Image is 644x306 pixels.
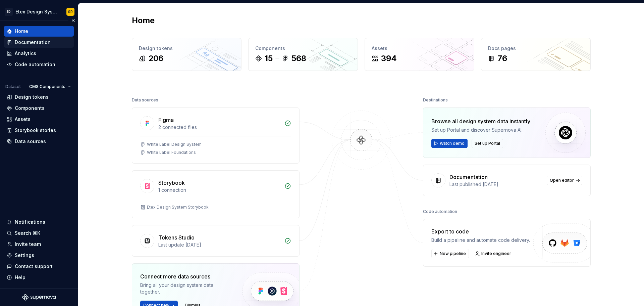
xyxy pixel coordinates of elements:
[473,249,514,258] a: Invite engineer
[15,241,41,248] div: Invite team
[423,95,448,105] div: Destinations
[4,272,74,283] button: Help
[15,274,25,281] div: Help
[15,61,55,68] div: Code automation
[132,15,155,26] h2: Home
[15,28,28,35] div: Home
[15,127,56,134] div: Storybook stories
[475,141,500,146] span: Set up Portal
[15,116,31,123] div: Assets
[15,219,45,225] div: Notifications
[5,8,13,16] div: ED
[4,125,74,136] a: Storybook stories
[472,139,503,148] button: Set up Portal
[372,45,467,52] div: Assets
[431,249,469,258] button: New pipeline
[132,170,300,218] a: Storybook1 connectionEtex Design System Storybook
[132,95,158,105] div: Data sources
[4,37,74,48] a: Documentation
[139,45,234,52] div: Design tokens
[15,50,36,57] div: Analytics
[431,237,530,244] div: Build a pipeline and automate code delivery.
[158,187,280,193] div: 1 connection
[255,45,351,52] div: Components
[440,251,466,256] span: New pipeline
[4,48,74,59] a: Analytics
[4,261,74,272] button: Contact support
[381,53,397,64] div: 394
[15,230,40,236] div: Search ⌘K
[140,272,231,280] div: Connect more data sources
[158,116,174,124] div: Figma
[431,139,468,148] button: Watch demo
[481,38,591,71] a: Docs pages76
[248,38,358,71] a: Components15568
[265,53,273,64] div: 15
[158,233,195,242] div: Tokens Studio
[365,38,474,71] a: Assets394
[550,178,574,183] span: Open editor
[158,124,280,131] div: 2 connected files
[15,94,49,100] div: Design tokens
[431,117,530,125] div: Browse all design system data instantly
[4,250,74,261] a: Settings
[158,179,185,187] div: Storybook
[431,127,530,133] div: Set up Portal and discover Supernova AI.
[291,53,306,64] div: 568
[4,228,74,238] button: Search ⌘K
[132,225,300,257] a: Tokens StudioLast update [DATE]
[147,142,202,147] div: White Label Design System
[449,173,488,181] div: Documentation
[1,4,76,19] button: EDEtex Design SystemSR
[423,207,457,216] div: Code automation
[497,53,507,64] div: 76
[4,59,74,70] a: Code automation
[132,38,241,71] a: Design tokens206
[4,239,74,250] a: Invite team
[140,282,231,295] div: Bring all your design system data together.
[15,263,53,270] div: Contact support
[15,138,46,145] div: Data sources
[4,26,74,37] a: Home
[68,9,73,14] div: SR
[488,45,584,52] div: Docs pages
[158,242,280,248] div: Last update [DATE]
[449,181,543,188] div: Last published [DATE]
[4,114,74,125] a: Assets
[68,16,78,25] button: Collapse sidebar
[440,141,465,146] span: Watch demo
[5,84,21,89] div: Dataset
[22,294,56,301] svg: Supernova Logo
[15,105,45,112] div: Components
[481,251,511,256] span: Invite engineer
[29,84,65,89] span: CMS Components
[15,8,58,15] div: Etex Design System
[15,252,34,259] div: Settings
[4,92,74,102] a: Design tokens
[132,107,300,164] a: Figma2 connected filesWhite Label Design SystemWhite Label Foundations
[431,227,530,235] div: Export to code
[147,205,209,210] div: Etex Design System Storybook
[547,176,582,185] a: Open editor
[148,53,163,64] div: 206
[15,39,51,46] div: Documentation
[4,103,74,114] a: Components
[26,82,74,91] button: CMS Components
[147,150,196,155] div: White Label Foundations
[4,136,74,147] a: Data sources
[4,217,74,227] button: Notifications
